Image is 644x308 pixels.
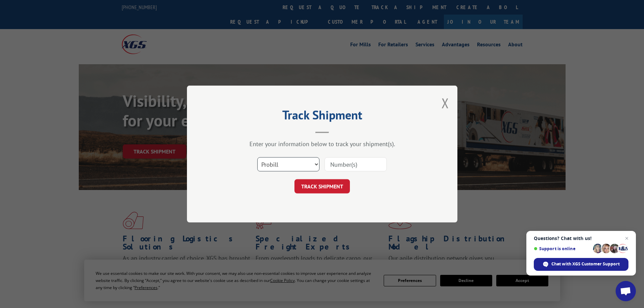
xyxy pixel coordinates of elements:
[534,246,591,251] span: Support is online
[534,236,628,241] span: Questions? Chat with us!
[534,258,628,271] div: Chat with XGS Customer Support
[221,140,424,148] div: Enter your information below to track your shipment(s).
[623,234,631,242] span: Close chat
[294,179,350,193] button: TRACK SHIPMENT
[325,157,387,171] input: Number(s)
[551,261,620,267] span: Chat with XGS Customer Support
[442,94,449,112] button: Close modal
[616,281,636,301] div: Open chat
[221,110,424,123] h2: Track Shipment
